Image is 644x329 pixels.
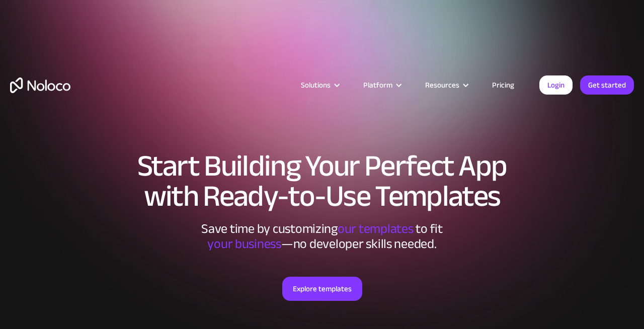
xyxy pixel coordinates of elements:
[10,77,70,93] a: home
[425,78,459,92] div: Resources
[351,78,413,92] div: Platform
[363,78,392,92] div: Platform
[171,221,473,252] div: Save time by customizing to fit ‍ —no developer skills needed.
[580,75,634,95] a: Get started
[338,216,414,241] span: our templates
[413,78,479,92] div: Resources
[479,78,527,92] a: Pricing
[288,78,351,92] div: Solutions
[207,231,281,256] span: your business
[539,75,573,95] a: Login
[282,277,362,301] a: Explore templates
[301,78,331,92] div: Solutions
[10,151,634,211] h1: Start Building Your Perfect App with Ready-to-Use Templates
